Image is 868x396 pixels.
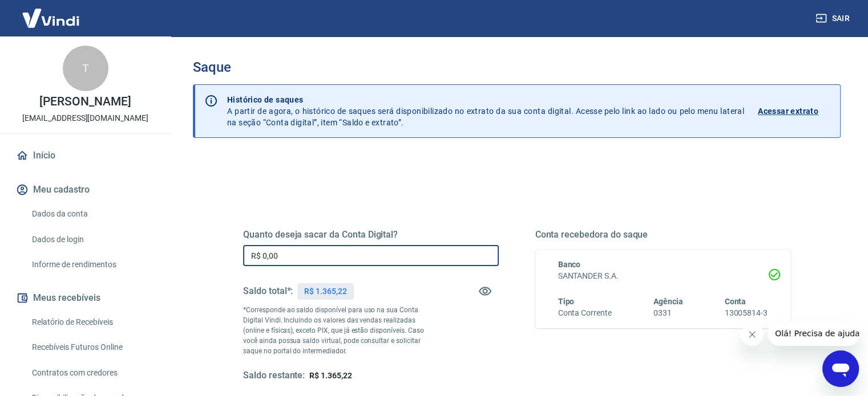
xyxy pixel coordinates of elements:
a: Dados da conta [27,202,157,226]
span: Banco [558,260,581,269]
a: Contratos com credores [27,361,157,385]
div: T [63,46,108,91]
button: Sair [813,8,854,29]
h6: 0331 [653,307,683,319]
h5: Saldo restante: [243,370,305,382]
p: Acessar extrato [758,105,818,117]
h5: Saldo total*: [243,285,293,297]
iframe: Botão para abrir a janela de mensagens [822,350,859,387]
a: Acessar extrato [758,94,831,128]
span: Conta [724,297,746,306]
p: [PERSON_NAME] [39,96,131,108]
span: Agência [653,297,683,306]
h6: 13005814-3 [724,307,768,319]
a: Dados de login [27,228,157,251]
p: [EMAIL_ADDRESS][DOMAIN_NAME] [22,112,148,124]
img: Vindi [14,1,88,35]
button: Meu cadastro [14,177,157,202]
h3: Saque [193,59,841,75]
a: Relatório de Recebíveis [27,311,157,334]
p: *Corresponde ao saldo disponível para uso na sua Conta Digital Vindi. Incluindo os valores das ve... [243,305,435,356]
a: Informe de rendimentos [27,253,157,276]
span: Olá! Precisa de ajuda? [7,8,96,17]
span: Tipo [558,297,575,306]
iframe: Fechar mensagem [741,323,764,346]
iframe: Mensagem da empresa [768,321,859,346]
a: Recebíveis Futuros Online [27,336,157,359]
h6: Conta Corrente [558,307,612,319]
h6: SANTANDER S.A. [558,270,768,282]
h5: Conta recebedora do saque [535,229,791,240]
p: A partir de agora, o histórico de saques será disponibilizado no extrato da sua conta digital. Ac... [227,94,744,128]
span: R$ 1.365,22 [309,371,352,380]
h5: Quanto deseja sacar da Conta Digital? [243,229,499,240]
button: Meus recebíveis [14,285,157,311]
p: R$ 1.365,22 [304,285,346,297]
p: Histórico de saques [227,94,744,105]
a: Início [14,143,157,168]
